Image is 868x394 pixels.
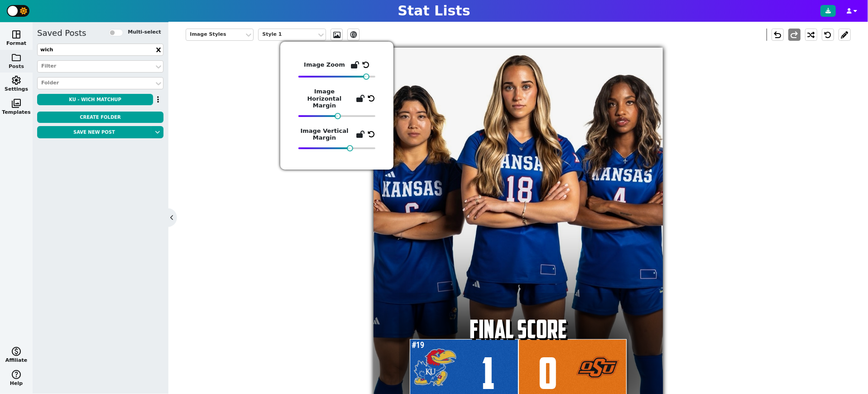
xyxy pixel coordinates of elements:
[190,31,240,39] div: Image Styles
[772,29,783,40] span: undo
[11,346,22,357] span: monetization_on
[37,94,153,105] button: KU - WICH Matchup
[788,29,801,41] button: redo
[11,29,22,40] span: space_dashboard
[298,88,350,109] h5: Image Horizontal Margin
[11,98,22,109] span: photo_library
[262,31,313,39] div: Style 1
[128,29,161,36] label: Multi-select
[37,126,151,138] button: Save new post
[772,29,784,41] button: undo
[11,75,22,86] span: settings
[789,29,800,40] span: redo
[298,127,350,141] h5: Image Vertical Margin
[304,61,345,68] h5: Image Zoom
[11,369,22,380] span: help
[37,112,163,123] button: Create Folder
[37,44,163,56] input: Search
[466,313,571,345] span: FINAL SCORE
[410,339,426,351] div: #19
[37,28,86,38] h5: Saved Posts
[398,3,470,19] h1: Stat Lists
[11,52,22,63] span: folder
